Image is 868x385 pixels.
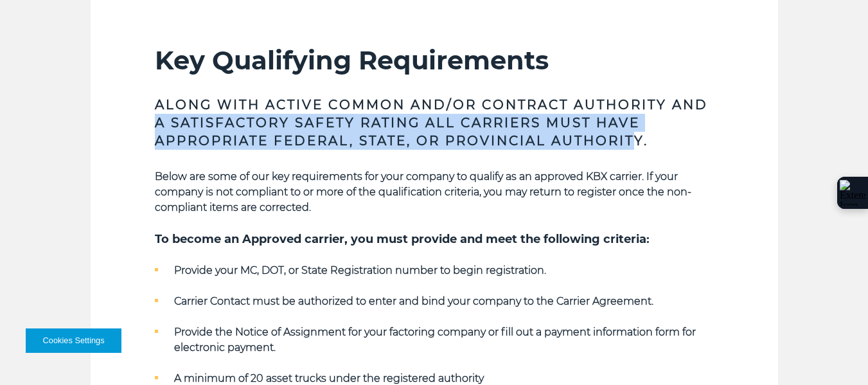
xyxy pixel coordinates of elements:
strong: Carrier Contact must be authorized to enter and bind your company to the Carrier Agreement. [174,295,653,307]
strong: Below are some of our key requirements for your company to qualify as an approved KBX carrier. If... [155,170,691,213]
strong: Provide the Notice of Assignment for your factoring company or fill out a payment information for... [174,326,696,354]
strong: Provide your MC, DOT, or State Registration number to begin registration. [174,264,546,276]
button: Cookies Settings [26,328,121,353]
img: Extension Icon [840,180,865,206]
h2: Key Qualifying Requirements [155,44,714,76]
h3: Along with Active Common and/or Contract Authority and a Satisfactory safety rating all carriers ... [155,96,714,150]
h5: To become an Approved carrier, you must provide and meet the following criteria: [155,231,714,247]
strong: A minimum of 20 asset trucks under the registered authority [174,372,484,384]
